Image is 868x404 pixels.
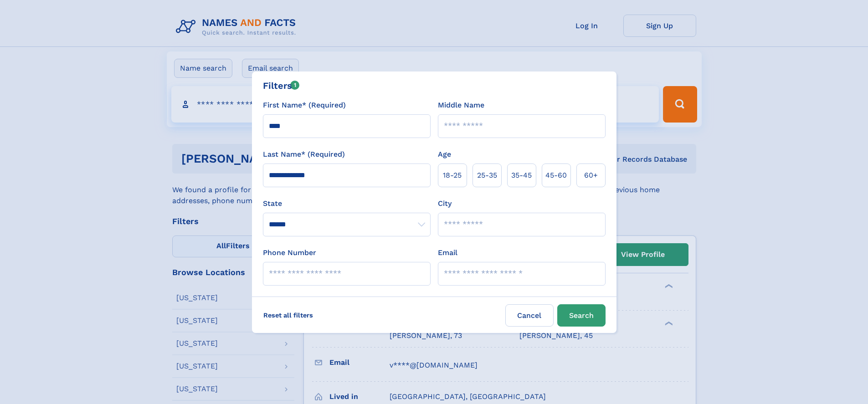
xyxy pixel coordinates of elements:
[545,170,567,181] span: 45‑60
[263,79,300,92] div: Filters
[438,149,451,160] label: Age
[477,170,497,181] span: 25‑35
[438,198,452,209] label: City
[263,100,346,111] label: First Name* (Required)
[263,198,431,209] label: State
[557,304,606,327] button: Search
[263,247,316,258] label: Phone Number
[438,247,457,258] label: Email
[505,304,554,327] label: Cancel
[584,170,598,181] span: 60+
[443,170,462,181] span: 18‑25
[511,170,532,181] span: 35‑45
[263,149,345,160] label: Last Name* (Required)
[257,304,319,326] label: Reset all filters
[438,100,484,111] label: Middle Name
